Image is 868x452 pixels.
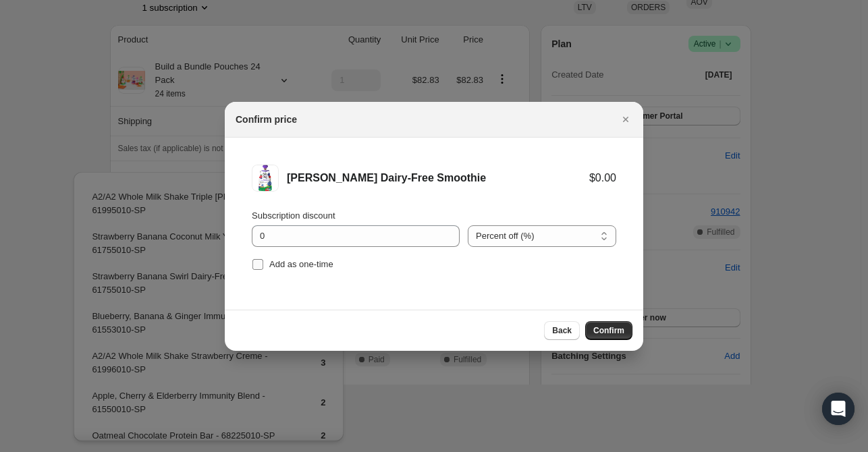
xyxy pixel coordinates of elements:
[585,321,632,340] button: Confirm
[236,113,297,126] h2: Confirm price
[252,165,279,192] img: Berry Berry Dairy-Free Smoothie
[589,171,616,185] div: $0.00
[552,325,572,336] span: Back
[252,210,335,221] span: Subscription discount
[269,259,333,269] span: Add as one-time
[822,393,855,425] div: Open Intercom Messenger
[593,325,624,336] span: Confirm
[287,171,589,185] div: [PERSON_NAME] Dairy-Free Smoothie
[616,110,635,129] button: Close
[544,321,580,340] button: Back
